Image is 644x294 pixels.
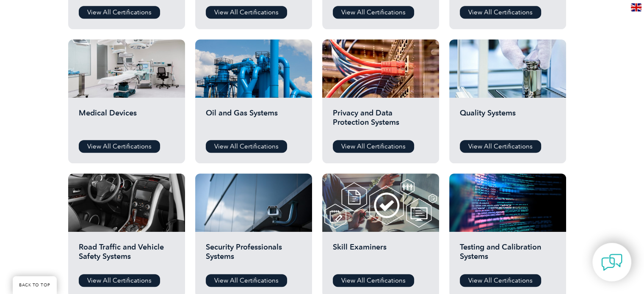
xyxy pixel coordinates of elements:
a: View All Certifications [333,6,414,19]
img: contact-chat.png [601,252,622,273]
h2: Skill Examiners [333,242,428,268]
h2: Security Professionals Systems [206,242,301,268]
a: View All Certifications [206,6,287,19]
a: View All Certifications [79,274,160,287]
a: View All Certifications [206,274,287,287]
h2: Privacy and Data Protection Systems [333,108,428,134]
a: View All Certifications [460,140,541,153]
a: View All Certifications [79,140,160,153]
h2: Oil and Gas Systems [206,108,301,134]
h2: Quality Systems [460,108,556,134]
img: en [631,3,641,11]
a: View All Certifications [333,140,414,153]
a: View All Certifications [206,140,287,153]
a: View All Certifications [333,274,414,287]
h2: Road Traffic and Vehicle Safety Systems [79,242,174,268]
h2: Medical Devices [79,108,174,134]
a: View All Certifications [79,6,160,19]
a: BACK TO TOP [13,276,57,294]
a: View All Certifications [460,6,541,19]
h2: Testing and Calibration Systems [460,242,556,268]
a: View All Certifications [460,274,541,287]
